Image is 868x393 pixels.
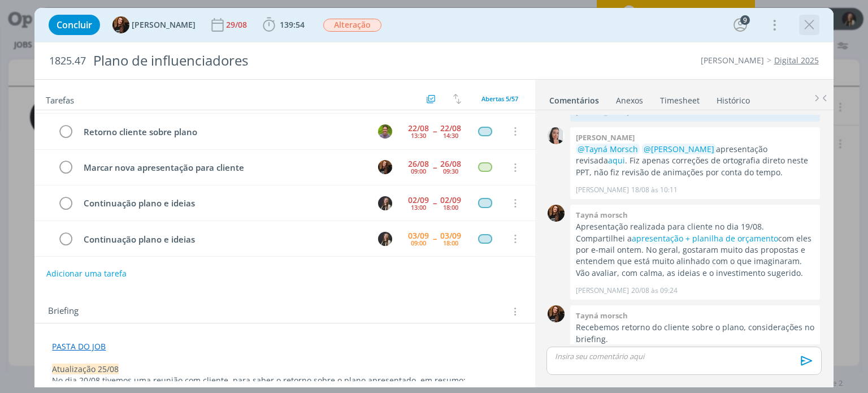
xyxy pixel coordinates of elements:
span: -- [433,235,436,243]
img: T [548,305,565,322]
button: Adicionar uma tarefa [46,264,127,284]
button: 139:54 [260,16,307,34]
div: 13:30 [411,132,426,139]
a: apresentação + planilha de orçamento [632,233,778,244]
span: -- [433,127,436,135]
div: 02/09 [408,196,429,204]
span: 20/08 às 09:24 [631,286,678,296]
p: Recebemos retorno do cliente sobre o plano, considerações no briefing. [576,322,814,345]
div: 13:00 [411,204,426,210]
b: Tayná morsch [576,210,628,220]
a: [PERSON_NAME] [701,55,764,66]
button: L [377,195,394,211]
div: Marcar nova apresentação para cliente [79,161,367,175]
div: 29/08 [226,21,249,29]
div: Anexos [616,95,643,106]
div: 18:00 [443,240,458,246]
span: Tarefas [46,92,74,106]
span: 1825.47 [49,55,86,67]
span: [PERSON_NAME] [132,21,196,29]
a: Histórico [716,90,750,106]
a: Comentários [549,90,600,106]
button: L [377,230,394,247]
span: @[PERSON_NAME] [644,144,714,154]
span: Alteração [323,19,381,32]
img: arrow-down-up.svg [453,94,461,104]
div: dialog [34,8,833,387]
span: 139:54 [280,19,305,30]
b: [PERSON_NAME] [576,132,635,142]
div: 09:30 [443,168,458,174]
span: Briefing [48,304,79,319]
div: 09:00 [411,168,426,174]
div: 9 [740,15,750,25]
div: 03/09 [408,232,429,240]
span: -- [433,199,436,207]
div: 09:00 [411,240,426,246]
img: L [378,232,392,246]
img: C [548,127,565,144]
div: 03/09 [440,232,461,240]
img: T [378,124,392,139]
div: 18:00 [443,204,458,210]
a: Digital 2025 [774,55,819,66]
img: L [378,196,392,210]
div: 22/08 [408,124,429,132]
b: Tayná morsch [576,310,628,321]
p: No dia 20/08 tivemos uma reunião com cliente, para saber o retorno sobre o plano apresentado, em ... [52,375,517,386]
p: [PERSON_NAME] [576,185,629,195]
span: @Tayná Morsch [578,144,638,154]
a: aqui [608,155,625,166]
span: Atualização 25/08 [52,364,119,374]
span: Abertas 5/57 [481,94,518,103]
div: 14:30 [443,132,458,139]
button: Alteração [323,18,382,32]
div: Plano de influenciadores [88,47,493,75]
div: Continuação plano e ideias [79,196,367,210]
p: [PERSON_NAME] [576,286,629,296]
span: Concluir [57,20,92,29]
p: Apresentação realizada para cliente no dia 19/08. Compartilhei a com eles por e-mail ontem. No ge... [576,221,814,279]
button: T [377,123,394,140]
p: apresentação revisada . Fiz apenas correções de ortografia direto neste PPT, não fiz revisão de a... [576,144,814,178]
button: T [377,159,394,176]
span: 18/08 às 10:11 [631,185,678,195]
div: 26/08 [408,160,429,168]
img: T [378,160,392,174]
button: Concluir [49,15,100,35]
div: Continuação plano e ideias [79,232,367,247]
button: T[PERSON_NAME] [112,16,196,33]
div: Retorno cliente sobre plano [79,125,367,139]
button: 9 [731,16,749,34]
div: 22/08 [440,124,461,132]
span: -- [433,163,436,171]
div: 02/09 [440,196,461,204]
a: Timesheet [659,90,700,106]
a: PASTA DO JOB [52,341,106,352]
img: T [112,16,129,33]
div: 26/08 [440,160,461,168]
img: T [548,205,565,222]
